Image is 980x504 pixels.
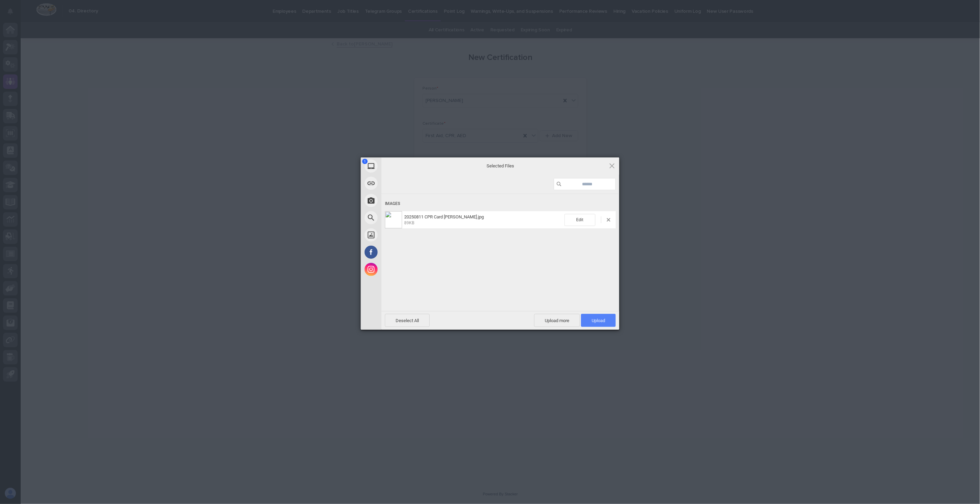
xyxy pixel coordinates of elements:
span: Edit [564,214,595,226]
span: 20250811 CPR Card [PERSON_NAME].jpg [404,214,484,219]
span: Selected Files [431,163,569,169]
div: Web Search [361,209,443,226]
span: Upload more [534,314,580,327]
div: Images [385,197,616,210]
div: My Device [361,157,443,175]
span: 1 [362,159,368,164]
img: 02480644-8620-4a50-a24a-494f76460401 [385,211,402,228]
div: Take Photo [361,192,443,209]
span: 89KB [404,220,414,225]
div: Instagram [361,261,443,278]
span: Upload [581,314,616,327]
div: Link (URL) [361,175,443,192]
span: 20250811 CPR Card Reyes.jpg [402,214,564,226]
span: Upload [592,318,605,323]
div: Unsplash [361,226,443,244]
span: Click here or hit ESC to close picker [608,162,616,169]
div: Facebook [361,244,443,261]
span: Deselect All [385,314,430,327]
